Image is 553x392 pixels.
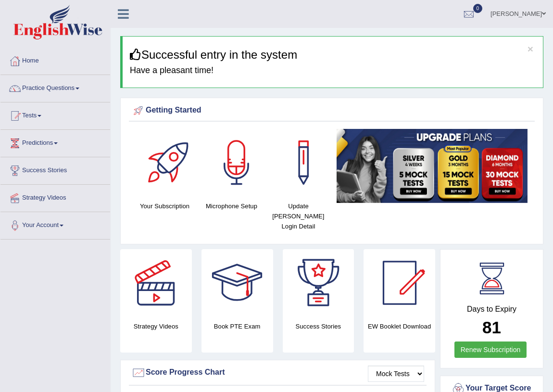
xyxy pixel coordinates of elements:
[270,201,327,231] h4: Update [PERSON_NAME] Login Detail
[201,321,273,331] h4: Book PTE Exam
[131,103,532,118] div: Getting Started
[130,49,536,61] h3: Successful entry in the system
[0,102,110,126] a: Tests
[203,201,260,211] h4: Microphone Setup
[131,366,424,380] div: Score Progress Chart
[120,321,192,331] h4: Strategy Videos
[364,321,435,331] h4: EW Booklet Download
[130,66,536,76] h4: Have a pleasant time!
[337,129,528,203] img: small5.jpg
[473,4,483,13] span: 0
[528,44,533,54] button: ×
[454,341,527,358] a: Renew Subscription
[0,185,110,209] a: Strategy Videos
[0,157,110,181] a: Success Stories
[0,48,110,72] a: Home
[451,305,532,314] h4: Days to Expiry
[0,212,110,236] a: Your Account
[482,318,501,337] b: 81
[136,201,193,211] h4: Your Subscription
[0,75,110,99] a: Practice Questions
[283,321,354,331] h4: Success Stories
[0,130,110,154] a: Predictions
